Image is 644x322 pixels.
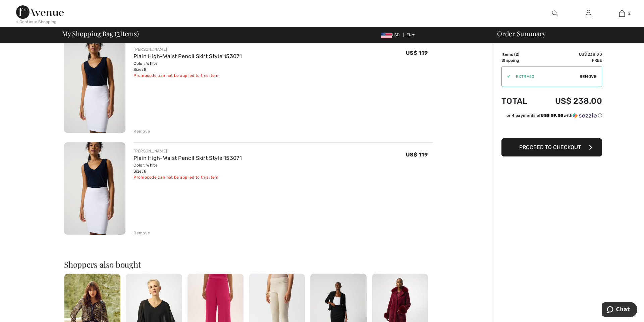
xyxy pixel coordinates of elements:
iframe: Opens a widget where you can chat to one of our agents [602,302,637,319]
td: US$ 238.00 [537,90,602,112]
button: Proceed to Checkout [501,138,602,156]
span: 2 [516,52,518,57]
div: < Continue Shopping [16,19,57,25]
div: Promocode can not be applied to this item [133,73,242,79]
img: My Info [586,9,591,17]
div: Order Summary [489,30,640,37]
td: US$ 238.00 [537,51,602,57]
span: 2 [628,10,631,16]
img: Sezzle [573,112,597,119]
span: USD [381,33,402,37]
a: Sign In [580,9,597,18]
td: Free [537,57,602,63]
td: Shipping [501,57,537,63]
img: Plain High-Waist Pencil Skirt Style 153071 [64,142,125,235]
div: Remove [133,128,150,134]
div: or 4 payments ofUS$ 59.50withSezzle Click to learn more about Sezzle [501,112,602,121]
span: US$ 119 [406,50,428,56]
span: US$ 59.50 [541,113,563,118]
span: My Shopping Bag ( Items) [62,30,139,37]
a: Plain High-Waist Pencil Skirt Style 153071 [133,53,242,59]
input: Promo code [511,66,580,87]
span: US$ 119 [406,151,428,158]
img: Plain High-Waist Pencil Skirt Style 153071 [64,41,125,133]
div: Color: White Size: 8 [133,60,242,73]
img: My Bag [619,9,625,17]
span: EN [407,33,415,37]
span: 2 [117,29,120,37]
div: Color: White Size: 8 [133,162,242,174]
div: ✔ [502,74,511,80]
div: [PERSON_NAME] [133,46,242,52]
td: Total [501,90,537,112]
div: or 4 payments of with [506,112,602,119]
td: Items ( ) [501,51,537,57]
div: Promocode can not be applied to this item [133,174,242,180]
a: Plain High-Waist Pencil Skirt Style 153071 [133,155,242,161]
span: Proceed to Checkout [519,144,581,150]
h2: Shoppers also bought [64,260,433,268]
span: Remove [580,74,596,80]
div: [PERSON_NAME] [133,148,242,154]
img: US Dollar [381,33,392,38]
img: search the website [552,9,558,17]
iframe: PayPal-paypal [501,121,602,136]
div: Remove [133,230,150,236]
a: 2 [605,9,638,17]
img: 1ère Avenue [16,5,64,19]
